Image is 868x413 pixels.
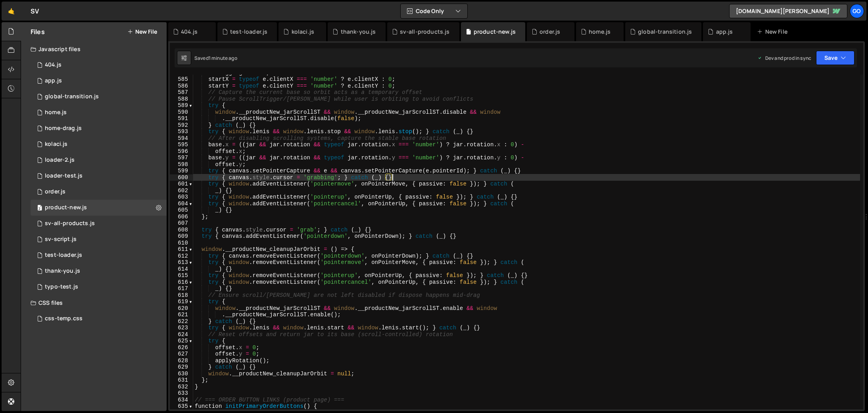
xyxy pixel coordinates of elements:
[170,390,193,397] div: 633
[31,105,167,120] div: 14248/38890.js
[45,315,83,322] div: css-temp.css
[170,318,193,325] div: 622
[31,73,167,89] div: 14248/38152.js
[45,268,80,275] div: thank-you.js
[400,28,450,36] div: sv-all-products.js
[170,292,193,299] div: 618
[31,89,167,105] div: 14248/41685.js
[170,285,193,292] div: 617
[194,55,237,61] div: Saved
[170,305,193,312] div: 620
[31,57,167,73] div: 14248/46532.js
[170,96,193,103] div: 588
[170,201,193,207] div: 604
[31,311,167,327] div: 14248/38037.css
[21,295,167,311] div: CSS files
[170,122,193,129] div: 592
[401,4,467,18] button: Code Only
[474,28,516,36] div: product-new.js
[31,263,167,279] div: 14248/42099.js
[292,28,314,36] div: kolaci.js
[45,141,67,148] div: kolaci.js
[170,403,193,410] div: 635
[31,247,167,263] div: 14248/46529.js
[589,28,611,36] div: home.js
[170,364,193,371] div: 629
[170,83,193,90] div: 586
[45,236,77,243] div: sv-script.js
[209,55,237,61] div: 1 minute ago
[45,157,75,164] div: loader-2.js
[170,135,193,142] div: 594
[341,28,376,36] div: thank-you.js
[170,312,193,318] div: 621
[170,279,193,286] div: 616
[45,252,82,259] div: test-loader.js
[170,102,193,109] div: 589
[31,200,167,216] div: 14248/39945.js
[170,214,193,220] div: 606
[31,168,167,184] div: 14248/42454.js
[170,220,193,227] div: 607
[170,141,193,148] div: 595
[170,240,193,247] div: 610
[170,272,193,279] div: 615
[170,181,193,187] div: 601
[170,358,193,364] div: 628
[45,125,82,132] div: home-drag.js
[45,220,95,227] div: sv-all-products.js
[170,227,193,233] div: 608
[31,152,167,168] div: 14248/42526.js
[540,28,560,36] div: order.js
[729,4,847,18] a: [DOMAIN_NAME][PERSON_NAME]
[170,187,193,194] div: 602
[170,331,193,338] div: 624
[45,109,67,116] div: home.js
[170,207,193,214] div: 605
[181,28,198,36] div: 404.js
[45,61,61,69] div: 404.js
[170,325,193,331] div: 623
[127,29,157,35] button: New File
[170,344,193,351] div: 626
[757,28,790,36] div: New File
[31,6,39,16] div: SV
[638,28,692,36] div: global-transition.js
[45,283,78,291] div: typo-test.js
[170,174,193,181] div: 600
[170,194,193,201] div: 603
[45,172,83,180] div: loader-test.js
[716,28,733,36] div: app.js
[170,338,193,344] div: 625
[31,184,167,200] div: 14248/41299.js
[170,351,193,358] div: 627
[21,41,167,57] div: Javascript files
[170,161,193,168] div: 598
[170,89,193,96] div: 587
[31,120,167,136] div: 14248/40457.js
[757,55,811,61] div: Dev and prod in sync
[37,205,42,212] span: 2
[31,136,167,152] div: 14248/45841.js
[170,253,193,260] div: 612
[2,2,21,21] a: 🤙
[31,279,167,295] div: 14248/43355.js
[170,259,193,266] div: 613
[45,93,99,100] div: global-transition.js
[850,4,864,18] a: go
[170,233,193,240] div: 609
[170,371,193,377] div: 630
[45,77,62,84] div: app.js
[170,246,193,253] div: 611
[170,266,193,273] div: 614
[170,76,193,83] div: 585
[31,216,167,231] div: 14248/36682.js
[170,168,193,174] div: 599
[170,115,193,122] div: 591
[170,298,193,305] div: 619
[170,384,193,390] div: 632
[31,231,167,247] div: 14248/36561.js
[170,155,193,161] div: 597
[170,397,193,403] div: 634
